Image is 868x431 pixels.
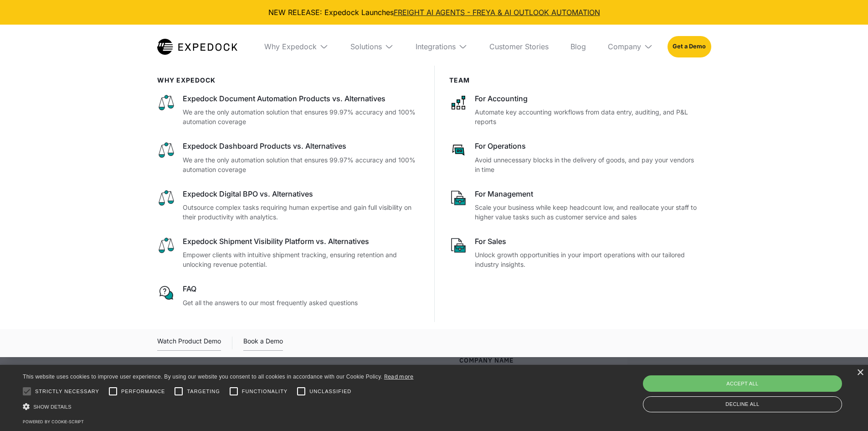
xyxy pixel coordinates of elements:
[668,36,711,57] a: Get a Demo
[183,284,420,294] div: FAQ
[449,141,467,159] img: rectangular chat bubble icon
[601,25,660,68] div: Company
[183,141,420,151] div: Expedock Dashboard Products vs. Alternatives
[157,189,420,222] a: scale iconExpedock Digital BPO vs. AlternativesOutsource complex tasks requiring human expertise ...
[394,8,600,17] a: FREIGHT AI AGENTS - FREYA & AI OUTLOOK AUTOMATION
[183,93,420,104] div: Expedock Document Automation Products vs. Alternatives
[183,298,420,307] p: Get all the answers to our most frequently asked questions
[449,236,467,254] img: paper and bag icon
[449,189,467,207] img: paper and bag icon
[243,336,283,351] a: Book a Demo
[449,77,697,84] div: Team
[242,388,288,395] span: Functionality
[183,236,420,246] div: Expedock Shipment Visibility Platform vs. Alternatives
[183,155,420,174] p: We are the only automation solution that ensures 99.97% accuracy and 100% automation coverage
[482,25,556,68] a: Customer Stories
[23,402,414,411] div: Show details
[475,141,697,151] div: For Operations
[416,42,456,51] div: Integrations
[157,284,420,307] a: regular chat bubble iconFAQGet all the answers to our most frequently asked questions
[157,336,221,351] a: open lightbox
[264,42,317,51] div: Why Expedock
[350,42,382,51] div: Solutions
[643,375,842,392] div: Accept all
[157,284,175,302] img: regular chat bubble icon
[183,107,420,126] p: We are the only automation solution that ensures 99.97% accuracy and 100% automation coverage
[157,141,420,174] a: scale iconExpedock Dashboard Products vs. AlternativesWe are the only automation solution that en...
[157,189,175,207] img: scale icon
[121,388,165,395] span: Performance
[157,93,175,112] img: scale icon
[475,107,697,126] p: Automate key accounting workflows from data entry, auditing, and P&L reports
[643,396,842,412] div: Decline all
[408,25,475,68] div: Integrations
[449,189,697,222] a: paper and bag iconFor ManagementScale your business while keep headcount low, and reallocate your...
[608,42,641,51] div: Company
[449,236,697,269] a: paper and bag iconFor SalesUnlock growth opportunities in your import operations with our tailore...
[475,189,697,199] div: For Management
[7,7,861,17] div: NEW RELEASE: Expedock Launches
[343,25,401,68] div: Solutions
[384,373,414,380] a: Read more
[35,388,99,395] span: Strictly necessary
[157,77,420,84] div: WHy Expedock
[183,250,420,269] p: Empower clients with intuitive shipment tracking, ensuring retention and unlocking revenue potent...
[157,93,420,126] a: scale iconExpedock Document Automation Products vs. AlternativesWe are the only automation soluti...
[187,388,220,395] span: Targeting
[23,419,84,424] a: Powered by cookie-script
[475,236,697,246] div: For Sales
[157,236,420,269] a: scale iconExpedock Shipment Visibility Platform vs. AlternativesEmpower clients with intuitive sh...
[449,141,697,174] a: rectangular chat bubble iconFor OperationsAvoid unnecessary blocks in the delivery of goods, and ...
[449,93,467,112] img: network like icon
[449,93,697,126] a: network like iconFor AccountingAutomate key accounting workflows from data entry, auditing, and P...
[183,189,420,199] div: Expedock Digital BPO vs. Alternatives
[309,388,351,395] span: Unclassified
[475,250,697,269] p: Unlock growth opportunities in your import operations with our tailored industry insights.
[183,203,420,222] p: Outsource complex tasks requiring human expertise and gain full visibility on their productivity ...
[475,203,697,222] p: Scale your business while keep headcount low, and reallocate your staff to higher value tasks suc...
[257,25,336,68] div: Why Expedock
[157,336,221,351] div: Watch Product Demo
[716,332,868,431] iframe: Chat Widget
[475,93,697,104] div: For Accounting
[157,141,175,159] img: scale icon
[23,374,382,380] span: This website uses cookies to improve user experience. By using our website you consent to all coo...
[475,155,697,174] p: Avoid unnecessary blocks in the delivery of goods, and pay your vendors in time
[33,404,72,410] span: Show details
[157,236,175,254] img: scale icon
[563,25,593,68] a: Blog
